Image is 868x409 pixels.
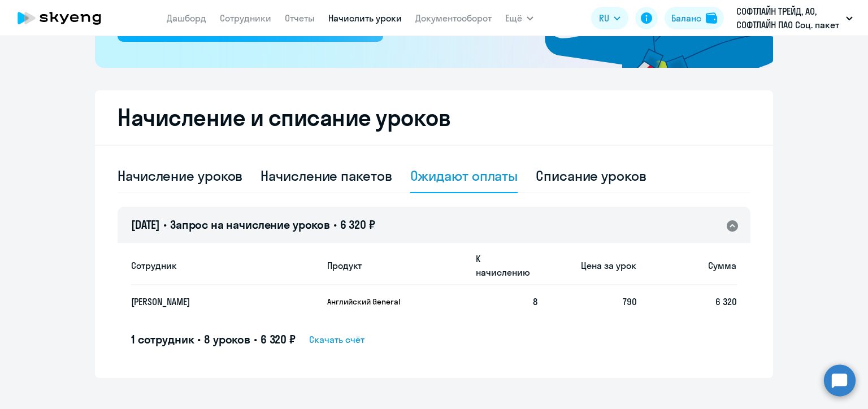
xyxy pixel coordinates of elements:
[261,332,296,346] span: 6 320 ₽
[715,296,737,307] span: 6 320
[254,332,257,346] span: •
[131,295,296,308] p: [PERSON_NAME]
[167,12,206,24] a: Дашборд
[665,7,724,29] button: Балансbalance
[285,12,315,24] a: Отчеты
[467,246,537,285] th: К начислению
[637,246,737,285] th: Сумма
[533,296,537,307] span: 8
[131,246,318,285] th: Сотрудник
[220,12,271,24] a: Сотрудники
[309,333,364,346] span: Скачать счёт
[261,167,392,185] div: Начисление пакетов
[671,11,701,25] div: Баланс
[537,246,637,285] th: Цена за урок
[333,217,337,232] span: •
[131,332,194,346] span: 1 сотрудник
[599,11,609,25] span: RU
[415,12,492,24] a: Документооборот
[410,167,518,185] div: Ожидают оплаты
[197,332,201,346] span: •
[505,11,522,25] span: Ещё
[731,5,858,32] button: СОФТЛАЙН ТРЕЙД, АО, СОФТЛАЙН ПАО Соц. пакет
[536,167,646,185] div: Списание уроков
[118,167,242,185] div: Начисление уроков
[318,246,467,285] th: Продукт
[118,104,750,131] h2: Начисление и списание уроков
[170,217,330,232] span: Запрос на начисление уроков
[204,332,250,346] span: 8 уроков
[340,217,375,232] span: 6 320 ₽
[591,7,628,29] button: RU
[163,217,167,232] span: •
[706,12,717,24] img: balance
[623,296,637,307] span: 790
[327,297,412,307] p: Английский General
[131,217,160,232] span: [DATE]
[736,5,841,32] p: СОФТЛАЙН ТРЕЙД, АО, СОФТЛАЙН ПАО Соц. пакет
[328,12,402,24] a: Начислить уроки
[505,7,533,29] button: Ещё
